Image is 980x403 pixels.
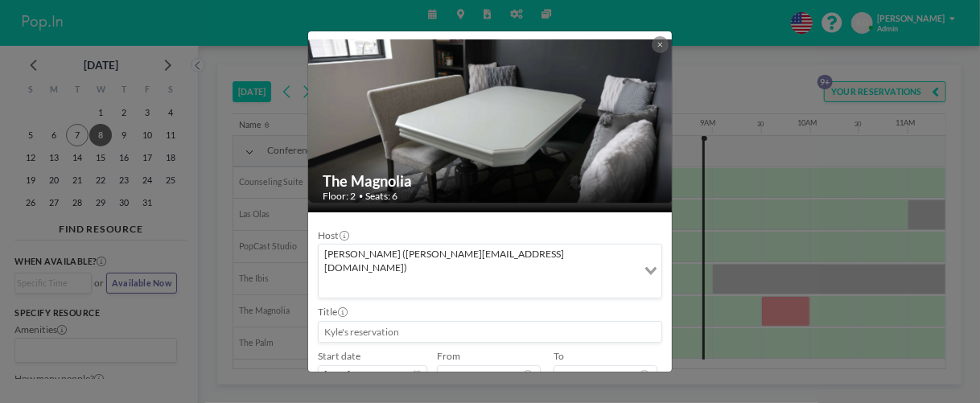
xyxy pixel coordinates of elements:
[319,322,662,343] input: Kyle's reservation
[554,350,564,362] label: To
[437,350,460,362] label: From
[546,355,549,381] span: -
[318,306,347,318] label: Title
[365,190,397,202] span: Seats: 6
[308,39,674,204] img: 537.png
[323,190,356,202] span: Floor: 2
[322,248,634,275] span: [PERSON_NAME] ([PERSON_NAME][EMAIL_ADDRESS][DOMAIN_NAME])
[320,278,636,294] input: Search for option
[359,191,363,200] span: •
[319,245,662,298] div: Search for option
[318,229,348,241] label: Host
[323,172,659,191] h2: The Magnolia
[318,350,360,362] label: Start date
